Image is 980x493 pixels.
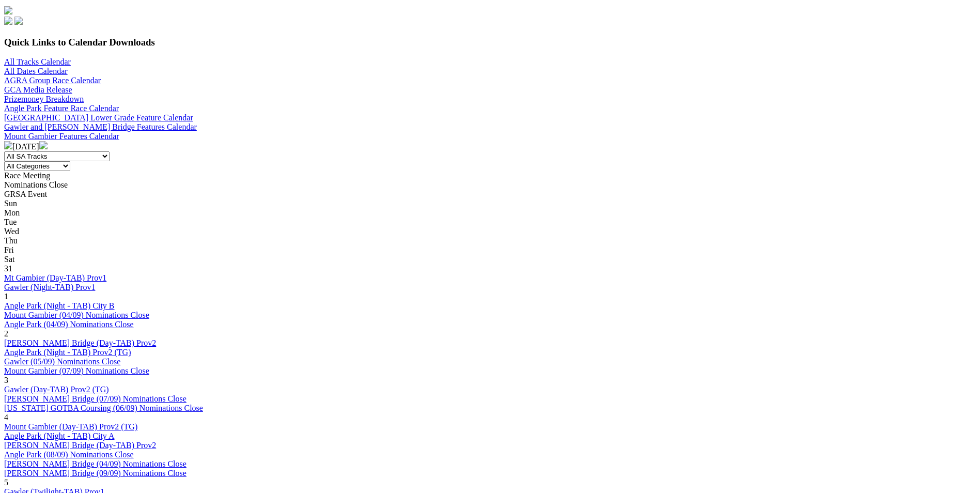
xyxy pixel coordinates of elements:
div: Thu [4,236,976,245]
a: All Dates Calendar [4,67,68,75]
img: twitter.svg [14,17,23,25]
span: 5 [4,478,8,487]
span: 4 [4,413,8,422]
a: Mt Gambier (Day-TAB) Prov1 [4,273,106,282]
div: Mon [4,208,976,218]
span: 2 [4,329,8,338]
div: Race Meeting [4,171,976,180]
a: Angle Park Feature Race Calendar [4,104,119,113]
img: facebook.svg [4,17,12,25]
a: Gawler (Day-TAB) Prov2 (TG) [4,385,109,394]
a: Mount Gambier (07/09) Nominations Close [4,366,149,375]
span: 31 [4,264,12,273]
a: All Tracks Calendar [4,57,71,66]
div: Tue [4,218,976,227]
a: Prizemoney Breakdown [4,95,84,103]
img: chevron-left-pager-white.svg [4,141,12,149]
span: 1 [4,292,8,301]
a: Gawler (05/09) Nominations Close [4,357,120,366]
a: [PERSON_NAME] Bridge (09/09) Nominations Close [4,469,186,477]
div: [DATE] [4,141,976,151]
a: Mount Gambier (04/09) Nominations Close [4,311,149,319]
a: [PERSON_NAME] Bridge (Day-TAB) Prov2 [4,338,156,347]
div: Nominations Close [4,180,976,190]
a: [PERSON_NAME] Bridge (07/09) Nominations Close [4,394,186,403]
a: Gawler and [PERSON_NAME] Bridge Features Calendar [4,122,197,131]
a: GCA Media Release [4,85,72,94]
a: [GEOGRAPHIC_DATA] Lower Grade Feature Calendar [4,113,193,122]
a: Mount Gambier Features Calendar [4,132,119,141]
div: Fri [4,245,976,255]
a: Angle Park (04/09) Nominations Close [4,320,134,329]
div: Wed [4,227,976,236]
a: Angle Park (Night - TAB) City B [4,301,115,310]
a: AGRA Group Race Calendar [4,76,101,85]
img: logo-grsa-white.png [4,6,12,14]
a: Mount Gambier (Day-TAB) Prov2 (TG) [4,422,137,431]
a: Angle Park (Night - TAB) City A [4,432,115,440]
a: [PERSON_NAME] Bridge (Day-TAB) Prov2 [4,441,156,450]
a: Gawler (Night-TAB) Prov1 [4,283,95,291]
a: Angle Park (Night - TAB) Prov2 (TG) [4,348,131,357]
span: 3 [4,376,8,384]
a: [US_STATE] GOTBA Coursing (06/09) Nominations Close [4,404,203,412]
a: Angle Park (08/09) Nominations Close [4,450,134,459]
div: Sat [4,255,976,264]
h3: Quick Links to Calendar Downloads [4,37,976,48]
div: Sun [4,199,976,208]
img: chevron-right-pager-white.svg [39,141,48,149]
div: GRSA Event [4,190,976,199]
a: [PERSON_NAME] Bridge (04/09) Nominations Close [4,459,186,468]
